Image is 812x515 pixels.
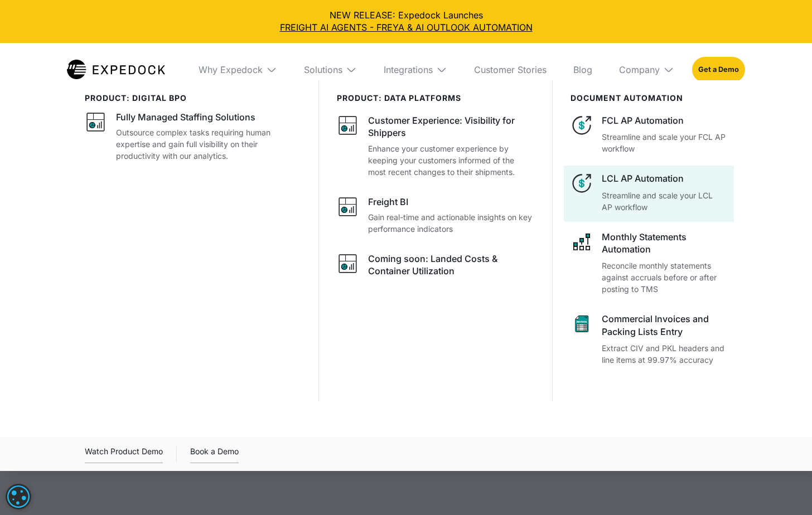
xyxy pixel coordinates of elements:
[692,57,745,82] a: Get a Demo
[368,143,534,178] p: Enhance your customer experience by keeping your customers informed of the most recent changes to...
[368,252,534,278] div: Coming soon: Landed Costs & Container Utilization
[368,196,408,208] div: Freight BI
[465,43,555,96] a: Customer Stories
[304,64,342,75] div: Solutions
[602,342,727,366] p: Extract CIV and PKL headers and line items at 99.97% accuracy
[337,114,534,178] a: Customer Experience: Visibility for ShippersEnhance your customer experience by keeping your cust...
[85,111,301,162] a: Fully Managed Staffing SolutionsOutsource complex tasks requiring human expertise and gain full v...
[571,172,727,212] a: LCL AP AutomationStreamline and scale your LCL AP workflow
[564,43,601,96] a: Blog
[619,64,660,75] div: Company
[295,43,366,96] div: Solutions
[85,445,163,463] div: Watch Product Demo
[571,94,727,103] div: document automation
[602,260,727,295] p: Reconcile monthly statements against accruals before or after posting to TMS
[337,94,534,103] div: PRODUCT: data platforms
[9,9,803,34] div: NEW RELEASE: Expedock Launches
[116,127,301,162] p: Outsource complex tasks requiring human expertise and gain full visibility on their productivity ...
[85,445,163,463] a: open lightbox
[116,111,255,123] div: Fully Managed Staffing Solutions
[602,172,727,184] div: LCL AP Automation
[384,64,433,75] div: Integrations
[368,114,534,139] div: Customer Experience: Visibility for Shippers
[571,114,727,154] a: FCL AP AutomationStreamline and scale your FCL AP workflow
[610,43,683,96] div: Company
[602,131,727,154] p: Streamline and scale your FCL AP workflow
[626,395,812,515] iframe: Chat Widget
[602,231,727,256] div: Monthly Statements Automation
[190,445,239,463] a: Book a Demo
[9,21,803,33] a: FREIGHT AI AGENTS - FREYA & AI OUTLOOK AUTOMATION
[602,114,727,127] div: FCL AP Automation
[199,64,263,75] div: Why Expedock
[571,313,727,366] a: Commercial Invoices and Packing Lists EntryExtract CIV and PKL headers and line items at 99.97% a...
[602,313,727,338] div: Commercial Invoices and Packing Lists Entry
[337,252,534,281] a: Coming soon: Landed Costs & Container Utilization
[368,211,534,235] p: Gain real-time and actionable insights on key performance indicators
[602,190,727,213] p: Streamline and scale your LCL AP workflow
[337,196,534,235] a: Freight BIGain real-time and actionable insights on key performance indicators
[571,231,727,295] a: Monthly Statements AutomationReconcile monthly statements against accruals before or after postin...
[190,43,286,96] div: Why Expedock
[375,43,456,96] div: Integrations
[85,94,301,103] div: product: digital bpo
